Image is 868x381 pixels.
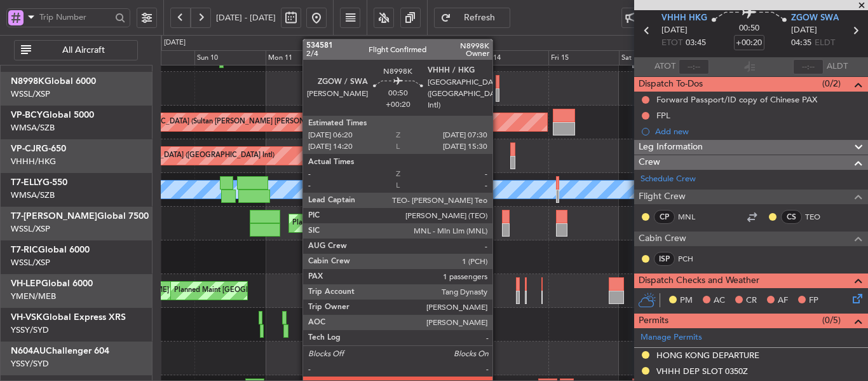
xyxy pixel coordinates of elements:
[656,350,759,361] div: HONG KONG DEPARTURE
[680,294,693,307] span: PM
[548,50,619,66] div: Fri 15
[11,111,94,120] a: VP-BCYGlobal 5000
[11,156,56,167] a: VHHH/HKG
[678,211,707,223] a: MNL
[11,279,93,288] a: VH-LEPGlobal 6000
[656,94,817,105] div: Forward Passport/ID copy of Chinese PAX
[11,111,43,120] span: VP-BCY
[11,178,43,187] span: T7-ELLY
[11,178,67,187] a: T7-ELLYG-550
[174,281,417,300] div: Planned Maint [GEOGRAPHIC_DATA] ([GEOGRAPHIC_DATA] International)
[778,294,788,307] span: AF
[11,88,50,100] a: WSSL/XSP
[454,13,506,22] span: Refresh
[639,140,703,155] span: Leg Information
[661,12,707,25] span: VHHH HKG
[11,212,97,221] span: T7-[PERSON_NAME]
[11,358,49,370] a: YSSY/SYD
[434,8,510,28] button: Refresh
[639,155,660,170] span: Crew
[827,60,848,73] span: ALDT
[678,253,707,265] a: PCH
[639,314,668,328] span: Permits
[11,122,55,134] a: WMSA/SZB
[11,291,56,302] a: YMEN/MEB
[11,347,109,356] a: N604AUChallenger 604
[194,50,265,66] div: Sun 10
[11,223,50,235] a: WSSL/XSP
[656,366,748,377] div: VHHH DEP SLOT 0350Z
[791,24,817,37] span: [DATE]
[216,12,276,24] span: [DATE] - [DATE]
[11,246,38,254] span: T7-RIC
[14,40,138,60] button: All Aircraft
[746,294,757,307] span: CR
[11,324,49,336] a: YSSY/SYD
[639,232,686,246] span: Cabin Crew
[11,144,41,153] span: VP-CJR
[809,294,818,307] span: FP
[654,60,675,73] span: ATOT
[805,211,834,223] a: TEO
[11,246,90,254] a: T7-RICGlobal 6000
[11,77,96,86] a: N8998KGlobal 6000
[641,331,702,344] a: Manage Permits
[11,190,55,201] a: WMSA/SZB
[679,59,709,74] input: --:--
[334,315,490,334] div: Unplanned Maint Sydney ([PERSON_NAME] Intl)
[654,210,675,224] div: CP
[639,190,686,204] span: Flight Crew
[639,77,703,92] span: Dispatch To-Dos
[791,37,811,50] span: 04:35
[822,314,841,327] span: (0/5)
[815,37,835,50] span: ELDT
[739,22,759,35] span: 00:50
[407,50,477,66] div: Wed 13
[791,12,839,25] span: ZGOW SWA
[68,113,364,132] div: Planned Maint [GEOGRAPHIC_DATA] (Sultan [PERSON_NAME] [PERSON_NAME] - Subang)
[619,50,689,66] div: Sat 16
[11,347,46,356] span: N604AU
[781,210,802,224] div: CS
[336,50,407,66] div: Tue 12
[39,8,111,27] input: Trip Number
[686,37,706,50] span: 03:45
[62,146,275,165] div: Planned Maint [GEOGRAPHIC_DATA] ([GEOGRAPHIC_DATA] Intl)
[292,214,492,233] div: Planned Maint [GEOGRAPHIC_DATA] ([GEOGRAPHIC_DATA])
[714,294,725,307] span: AC
[641,173,696,186] a: Schedule Crew
[11,257,50,268] a: WSSL/XSP
[34,46,133,55] span: All Aircraft
[11,279,41,288] span: VH-LEP
[266,50,336,66] div: Mon 11
[656,110,670,121] div: FPL
[164,38,186,48] div: [DATE]
[477,50,548,66] div: Thu 14
[11,313,43,322] span: VH-VSK
[655,126,862,137] div: Add new
[11,77,44,86] span: N8998K
[661,37,682,50] span: ETOT
[639,274,759,288] span: Dispatch Checks and Weather
[11,212,149,221] a: T7-[PERSON_NAME]Global 7500
[654,252,675,266] div: ISP
[11,144,66,153] a: VP-CJRG-650
[11,313,126,322] a: VH-VSKGlobal Express XRS
[822,77,841,90] span: (0/2)
[661,24,688,37] span: [DATE]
